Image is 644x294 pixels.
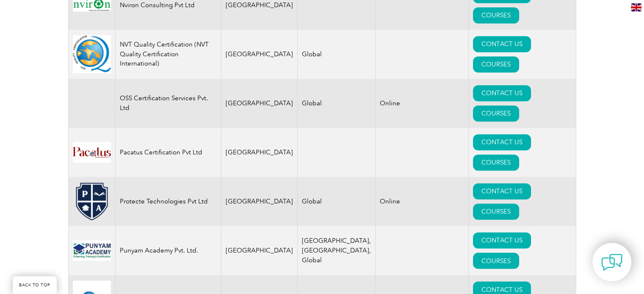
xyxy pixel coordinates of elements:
a: CONTACT US [473,232,531,248]
td: [GEOGRAPHIC_DATA] [221,226,297,275]
td: [GEOGRAPHIC_DATA] [221,79,297,128]
img: f8318ad0-2dc2-eb11-bacc-0022481832e0-logo.png [73,35,111,73]
a: COURSES [473,253,519,269]
td: [GEOGRAPHIC_DATA] [221,30,297,79]
a: CONTACT US [473,134,531,150]
td: OSS Certification Services Pvt. Ltd [115,79,221,128]
td: Protecte Technologies Pvt Ltd [115,177,221,226]
img: contact-chat.png [601,252,622,273]
td: Global [297,177,375,226]
td: Punyam Academy Pvt. Ltd. [115,226,221,275]
td: Online [375,177,468,226]
a: BACK TO TOP [13,276,57,294]
a: COURSES [473,56,519,72]
a: COURSES [473,154,519,170]
td: Pacatus Certification Pvt Ltd [115,128,221,177]
td: Online [375,79,468,128]
a: COURSES [473,105,519,121]
a: CONTACT US [473,183,531,199]
img: f556cbbb-8793-ea11-a812-000d3a79722d-logo.jpg [73,240,111,261]
a: CONTACT US [473,36,531,52]
a: COURSES [473,7,519,23]
td: [GEOGRAPHIC_DATA] [221,177,297,226]
a: CONTACT US [473,85,531,101]
td: [GEOGRAPHIC_DATA] [221,128,297,177]
td: NVT Quality Certification (NVT Quality Certification International) [115,30,221,79]
img: a70504ba-a5a0-ef11-8a69-0022489701c2-logo.jpg [73,142,111,162]
a: COURSES [473,203,519,220]
td: Global [297,79,375,128]
img: en [631,3,641,11]
img: cda1a11f-79ac-ef11-b8e8-000d3acc3d9c-logo.png [73,182,111,220]
td: Global [297,30,375,79]
td: [GEOGRAPHIC_DATA], [GEOGRAPHIC_DATA], Global [297,226,375,275]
